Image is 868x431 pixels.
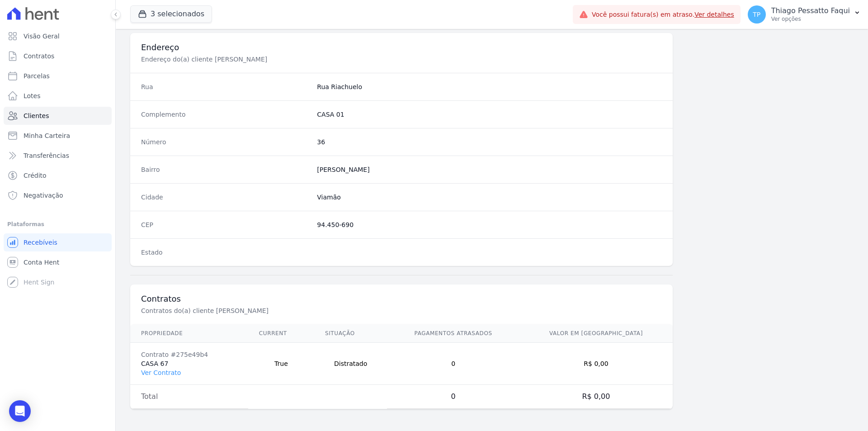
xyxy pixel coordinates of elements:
[7,219,108,230] div: Plataformas
[4,233,112,251] a: Recebíveis
[694,11,734,18] a: Ver detalhes
[519,324,673,343] th: Valor em [GEOGRAPHIC_DATA]
[130,343,248,385] td: CASA 67
[4,147,112,165] a: Transferências
[141,137,310,147] dt: Número
[519,343,673,385] td: R$ 0,00
[387,385,519,409] td: 0
[141,350,237,359] div: Contrato #275e49b4
[24,52,54,61] span: Contratos
[130,5,212,23] button: 3 selecionados
[24,258,59,267] span: Conta Hent
[24,131,70,140] span: Minha Carteira
[317,110,662,119] dd: CASA 01
[130,324,248,343] th: Propriedade
[4,87,112,105] a: Lotes
[4,67,112,85] a: Parcelas
[519,385,673,409] td: R$ 0,00
[141,55,445,64] p: Endereço do(a) cliente [PERSON_NAME]
[753,11,760,18] span: TP
[141,369,181,376] a: Ver Contrato
[314,343,387,385] td: Distratado
[317,165,662,174] dd: [PERSON_NAME]
[317,82,662,91] dd: Rua Riachuelo
[24,91,41,100] span: Lotes
[4,107,112,125] a: Clientes
[317,137,662,147] dd: 36
[141,193,310,202] dt: Cidade
[9,400,31,422] div: Open Intercom Messenger
[248,343,314,385] td: True
[141,42,662,53] h3: Endereço
[24,191,63,200] span: Negativação
[24,171,47,180] span: Crédito
[24,71,50,81] span: Parcelas
[387,324,519,343] th: Pagamentos Atrasados
[141,110,310,119] dt: Complemento
[24,238,57,247] span: Recebíveis
[248,324,314,343] th: Current
[314,324,387,343] th: Situação
[141,220,310,229] dt: CEP
[4,166,112,185] a: Crédito
[4,47,112,65] a: Contratos
[771,6,850,15] p: Thiago Pessatto Faqui
[592,10,734,19] span: Você possui fatura(s) em atraso.
[4,253,112,271] a: Conta Hent
[141,165,310,174] dt: Bairro
[24,111,49,120] span: Clientes
[141,82,310,91] dt: Rua
[141,306,445,315] p: Contratos do(a) cliente [PERSON_NAME]
[771,15,850,23] p: Ver opções
[4,27,112,45] a: Visão Geral
[4,127,112,145] a: Minha Carteira
[317,220,662,229] dd: 94.450-690
[317,193,662,202] dd: Viamão
[141,294,662,304] h3: Contratos
[24,32,60,41] span: Visão Geral
[130,385,248,409] td: Total
[387,343,519,385] td: 0
[24,151,69,160] span: Transferências
[741,2,868,27] button: TP Thiago Pessatto Faqui Ver opções
[4,186,112,204] a: Negativação
[141,248,310,257] dt: Estado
